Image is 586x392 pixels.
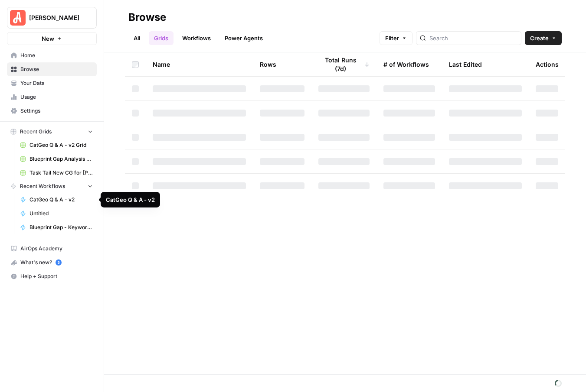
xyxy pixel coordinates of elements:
span: Task Tail New CG for [PERSON_NAME] Grid [29,169,93,177]
a: Usage [7,90,97,104]
a: Task Tail New CG for [PERSON_NAME] Grid [16,166,97,180]
input: Search [429,34,517,42]
a: Grids [149,31,174,45]
button: Recent Workflows [7,180,97,193]
button: Help + Support [7,269,97,283]
div: # of Workflows [383,52,429,76]
button: Filter [380,31,412,45]
span: New [42,34,54,43]
span: [PERSON_NAME] [29,13,82,22]
text: 5 [57,260,59,265]
span: Untitled [29,210,93,217]
span: Your Data [20,79,93,87]
div: Actions [536,52,559,76]
span: Blueprint Gap - Keyword Idea Generator [29,224,93,231]
div: Rows [260,52,276,76]
button: What's new? 5 [7,256,97,269]
div: What's new? [7,256,96,269]
span: Home [20,52,93,59]
span: CatGeo Q & A - v2 [29,196,93,204]
span: Recent Workflows [20,182,65,190]
a: Home [7,49,97,62]
button: Recent Grids [7,125,97,138]
a: 5 [56,259,62,266]
div: Last Edited [449,52,482,76]
a: Your Data [7,76,97,90]
a: All [128,31,145,45]
a: CatGeo Q & A - v2 [16,193,97,207]
div: Browse [128,10,166,24]
a: Blueprint Gap Analysis Grid [16,152,97,166]
button: New [7,32,97,45]
button: Create [525,31,562,45]
span: Settings [20,107,93,115]
span: Help + Support [20,272,93,280]
div: CatGeo Q & A - v2 [106,195,155,204]
a: Browse [7,62,97,76]
span: Filter [385,34,399,42]
span: Blueprint Gap Analysis Grid [29,155,93,163]
span: CatGeo Q & A - v2 Grid [29,141,93,149]
a: Power Agents [219,31,268,45]
span: Usage [20,93,93,101]
span: Create [530,34,549,42]
span: Recent Grids [20,128,52,136]
a: AirOps Academy [7,242,97,256]
a: Blueprint Gap - Keyword Idea Generator [16,220,97,234]
button: Workspace: Angi [7,7,97,29]
span: Browse [20,65,93,73]
a: CatGeo Q & A - v2 Grid [16,138,97,152]
div: Name [153,52,246,76]
a: Settings [7,104,97,118]
img: Angi Logo [10,10,26,26]
div: Total Runs (7d) [318,52,370,76]
span: AirOps Academy [20,245,93,253]
a: Workflows [177,31,216,45]
a: Untitled [16,207,97,220]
